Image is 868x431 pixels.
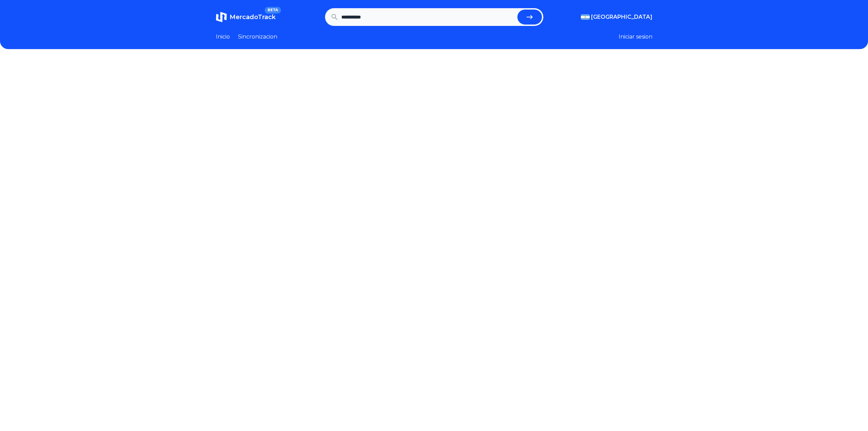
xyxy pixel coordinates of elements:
img: MercadoTrack [216,12,227,23]
button: Iniciar sesion [619,33,652,41]
span: BETA [265,7,281,14]
a: Inicio [216,33,230,41]
img: Argentina [581,14,590,20]
button: [GEOGRAPHIC_DATA] [581,13,652,21]
span: MercadoTrack [230,13,276,21]
a: MercadoTrackBETA [216,12,276,23]
span: [GEOGRAPHIC_DATA] [591,13,652,21]
a: Sincronizacion [238,33,277,41]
